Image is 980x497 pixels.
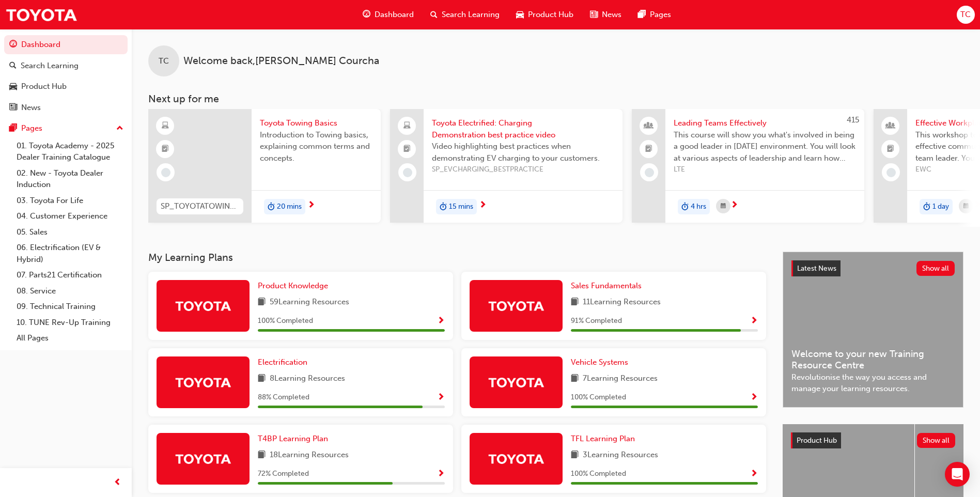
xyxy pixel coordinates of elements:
span: 415 [847,115,859,125]
span: guage-icon [9,40,17,50]
span: booktick-icon [645,143,652,156]
img: Trak [488,297,545,315]
span: people-icon [887,119,894,133]
button: TC [957,6,975,24]
img: Trak [488,449,545,468]
span: Sales Fundamentals [571,281,642,290]
span: Video highlighting best practices when demonstrating EV charging to your customers. [432,141,614,164]
span: Search Learning [442,9,500,21]
span: booktick-icon [887,143,894,156]
a: 02. New - Toyota Dealer Induction [12,165,128,193]
span: LTE [674,164,856,176]
span: learningRecordVerb_NONE-icon [161,168,170,177]
span: book-icon [258,449,266,462]
span: news-icon [590,8,598,21]
div: Product Hub [21,81,67,92]
span: book-icon [258,296,266,309]
span: car-icon [516,8,524,21]
span: Welcome to your new Training Resource Centre [791,348,955,371]
span: Vehicle Systems [571,358,628,367]
span: 100 % Completed [571,468,626,480]
a: 05. Sales [12,224,128,240]
span: 59 Learning Resources [270,296,349,309]
span: T4BP Learning Plan [258,434,328,443]
a: Dashboard [4,35,128,54]
span: This course will show you what's involved in being a good leader in [DATE] environment. You will ... [674,129,856,164]
span: 100 % Completed [571,392,626,403]
span: SP_TOYOTATOWING_0424 [161,200,239,212]
div: Open Intercom Messenger [945,462,970,487]
span: TC [960,9,971,21]
a: All Pages [12,330,128,346]
a: 01. Toyota Academy - 2025 Dealer Training Catalogue [12,138,128,165]
span: Show Progress [437,317,445,326]
div: News [21,102,41,114]
span: 91 % Completed [571,315,622,327]
a: Product HubShow all [791,432,955,449]
span: duration-icon [681,200,689,213]
a: SP_TOYOTATOWING_0424Toyota Towing BasicsIntroduction to Towing basics, explaining common terms an... [148,109,381,223]
a: 03. Toyota For Life [12,193,128,209]
span: duration-icon [268,200,275,213]
a: Toyota Electrified: Charging Demonstration best practice videoVideo highlighting best practices w... [390,109,623,223]
span: next-icon [307,201,315,210]
span: 88 % Completed [258,392,309,403]
div: Pages [21,122,42,134]
h3: Next up for me [132,93,980,105]
a: Search Learning [4,56,128,75]
span: 1 day [932,201,949,213]
img: Trak [175,449,231,468]
span: 7 Learning Resources [583,372,658,385]
span: Electrification [258,358,307,367]
span: prev-icon [114,476,121,489]
span: Introduction to Towing basics, explaining common terms and concepts. [260,129,372,164]
span: guage-icon [363,8,370,21]
span: 15 mins [449,201,473,213]
span: book-icon [571,372,579,385]
span: Revolutionise the way you access and manage your learning resources. [791,371,955,395]
span: booktick-icon [403,143,411,156]
span: News [602,9,621,21]
a: 07. Parts21 Certification [12,267,128,283]
a: Latest NewsShow allWelcome to your new Training Resource CentreRevolutionise the way you access a... [783,252,963,408]
span: calendar-icon [963,200,969,213]
span: learningResourceType_ELEARNING-icon [162,119,169,133]
a: 06. Electrification (EV & Hybrid) [12,240,128,267]
button: Show all [917,433,956,448]
span: TC [159,55,169,67]
span: pages-icon [9,124,17,133]
img: Trak [175,373,231,391]
span: up-icon [116,122,123,135]
span: Product Hub [797,436,837,445]
span: 8 Learning Resources [270,372,345,385]
span: Toyota Electrified: Charging Demonstration best practice video [432,117,614,141]
span: learningRecordVerb_NONE-icon [886,168,896,177]
a: pages-iconPages [630,4,679,25]
a: T4BP Learning Plan [258,433,332,445]
a: Product Hub [4,77,128,96]
button: Show Progress [750,391,758,404]
span: duration-icon [440,200,447,213]
a: car-iconProduct Hub [508,4,582,25]
span: 3 Learning Resources [583,449,658,462]
span: Leading Teams Effectively [674,117,856,129]
a: guage-iconDashboard [354,4,422,25]
button: Show Progress [750,468,758,480]
a: 09. Technical Training [12,299,128,315]
div: Search Learning [21,60,79,72]
img: Trak [5,3,77,26]
a: Product Knowledge [258,280,332,292]
span: next-icon [730,201,738,210]
span: Product Knowledge [258,281,328,290]
img: Trak [488,373,545,391]
button: Show Progress [437,315,445,328]
span: search-icon [9,61,17,71]
span: book-icon [571,449,579,462]
span: learningRecordVerb_NONE-icon [403,168,412,177]
span: Show Progress [437,393,445,402]
button: DashboardSearch LearningProduct HubNews [4,33,128,119]
span: Pages [650,9,671,21]
span: Show Progress [750,393,758,402]
button: Show Progress [750,315,758,328]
